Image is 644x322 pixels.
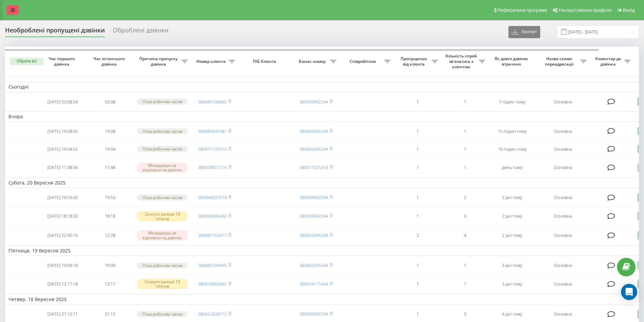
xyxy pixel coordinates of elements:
button: Експорт [508,26,540,38]
td: 2 дні тому [488,207,536,225]
td: [DATE] 19:09:18 [39,257,86,274]
span: Назва схеми переадресації [539,56,580,67]
div: Поза робочим часом [137,128,188,134]
span: Причина пропуску дзвінка [137,56,182,67]
td: 1 [441,257,488,274]
a: 380981153417 [198,232,226,238]
span: Пропущених від клієнта [397,56,432,67]
td: Основна [536,275,590,293]
td: 2 [394,226,441,244]
td: 3 дні тому [488,275,536,293]
td: 2 дні тому [488,226,536,244]
td: 16 годин тому [488,141,536,157]
td: Основна [536,189,590,206]
td: 19:08 [86,123,134,140]
div: Поза робочим часом [137,195,188,200]
td: 19:04 [86,141,134,157]
td: Основна [536,257,590,274]
td: 1 [441,94,488,110]
a: 380929992244 [300,213,328,219]
td: 1 [394,94,441,110]
td: [DATE] 03:08:54 [39,94,86,110]
td: Основна [536,207,590,225]
span: ПІБ Клієнта [244,59,287,64]
td: 1 [394,207,441,225]
a: 380929992244 [300,194,328,200]
td: день тому [488,159,536,177]
a: 380674171644 [300,281,328,287]
a: 380929992244 [300,311,328,317]
td: 1 [441,275,488,293]
td: [DATE] 19:04:52 [39,141,86,157]
td: [DATE] 18:18:33 [39,207,86,225]
td: 1 [394,257,441,274]
a: 380929992244 [300,99,328,105]
td: [DATE] 19:53:42 [39,189,86,206]
a: 380636090440 [198,213,226,219]
span: Кількість спроб зв'язатись з клієнтом [445,53,479,69]
td: 1 [441,141,488,157]
td: 13:17 [86,275,134,293]
span: Номер клієнта [194,59,229,64]
div: Поза робочим часом [137,146,188,152]
button: Обрати всі [10,58,44,65]
td: Основна [536,141,590,157]
a: 380663345244 [300,262,328,268]
div: Open Intercom Messenger [621,284,637,300]
td: 1 [394,275,441,293]
a: 380683542381 [198,128,226,134]
td: 7 годин тому [488,94,536,110]
a: 380663345244 [300,128,328,134]
td: Основна [536,159,590,177]
td: 19:53 [86,189,134,206]
a: 380663345244 [300,146,328,152]
td: 12:28 [86,226,134,244]
td: 11:48 [86,159,134,177]
div: Скинуто раніше 10 секунд [137,279,188,289]
td: Основна [536,94,590,110]
a: 380631828712 [198,311,226,317]
span: Співробітник [343,59,384,64]
td: 1 [441,123,488,140]
span: Налаштування профілю [559,7,612,13]
td: 3 дні тому [488,257,536,274]
td: 03:08 [86,94,134,110]
span: Час першого дзвінка [44,56,81,67]
span: Як довго дзвінок втрачено [494,56,530,67]
div: Поза робочим часом [137,311,188,317]
div: Менеджери не відповіли на дзвінок [137,230,188,240]
td: [DATE] 19:08:50 [39,123,86,140]
td: Основна [536,226,590,244]
td: 19:09 [86,257,134,274]
div: Оброблені дзвінки [113,27,168,37]
td: 1 [394,159,441,177]
td: 1 [394,189,441,206]
span: Реферальна програма [498,7,547,13]
a: 380671025253 [300,164,328,170]
a: 380674065642 [198,281,226,287]
a: 380663345244 [300,232,328,238]
span: Бізнес номер [296,59,330,64]
span: Вихід [623,7,635,13]
a: 380660704495 [198,262,226,268]
div: Поза робочим часом [137,263,188,268]
td: 15 годин тому [488,123,536,140]
td: 1 [394,123,441,140]
div: Поза робочим часом [137,99,188,104]
td: 1 [394,141,441,157]
div: Менеджери не відповіли на дзвінок [137,163,188,173]
a: 380964037274 [198,194,226,200]
span: Коментар до дзвінка [593,56,624,67]
td: 2 [441,189,488,206]
a: 380971131010 [198,146,226,152]
td: 4 [441,226,488,244]
div: Скинуто раніше 10 секунд [137,211,188,221]
td: [DATE] 13:17:18 [39,275,86,293]
td: 18:18 [86,207,134,225]
span: Час останнього дзвінка [92,56,128,67]
a: 380684106665 [198,99,226,105]
div: Необроблені пропущені дзвінки [5,27,105,37]
td: [DATE] 22:45:16 [39,226,86,244]
td: 1 [441,159,488,177]
td: [DATE] 11:48:56 [39,159,86,177]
